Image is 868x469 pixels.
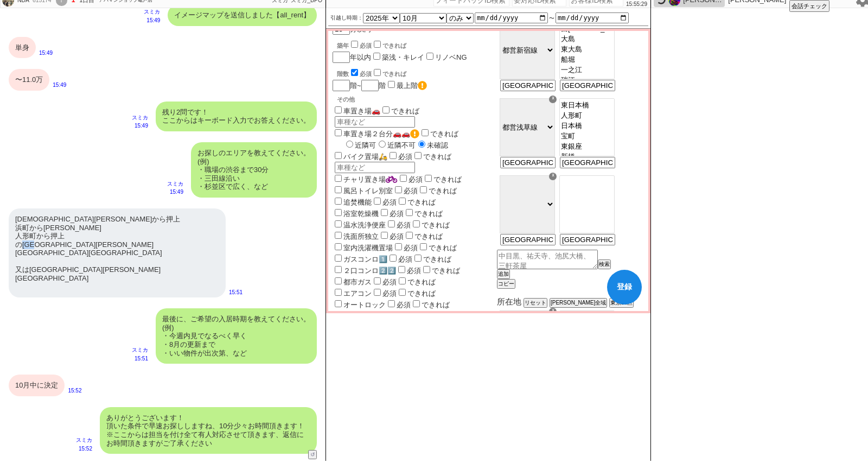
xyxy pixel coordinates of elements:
option: 人形町 [560,111,614,121]
label: できれば [411,221,450,229]
span: 必須 [409,175,423,183]
input: 未確認 [418,141,425,148]
label: できれば [418,187,457,195]
input: 🔍 [560,234,615,245]
label: できれば [412,153,451,161]
div: お探しのエリアを教えてください。 (例) ・職場の渋谷まで30分 ・三田線沿い ・杉並区で広く、など [191,142,317,198]
option: 一之江 [560,65,614,75]
label: できれば [397,289,436,297]
input: できれば [422,129,429,136]
input: 🔍 [500,157,556,168]
p: 15:49 [167,188,183,197]
div: 残り2問です！ ここからはキーボード入力でお答えください。 [156,102,317,131]
label: できれば [418,244,457,252]
label: 都市ガス [333,278,372,286]
input: 🔍 [500,234,556,245]
div: ☓ [549,96,557,103]
div: 階数 [337,67,495,78]
div: 最後に、ご希望の入居時期を教えてください。 (例) ・今週内見でなるべく早く ・8月の更新まで ・いい物件が出次第、など [156,308,317,364]
input: 車置き場２台分🚗🚗 [335,129,342,136]
label: できれば [372,71,406,77]
label: 築浅・キレイ [382,53,424,61]
input: 近隣不可 [379,141,386,148]
option: 大島 [560,34,614,45]
label: できれば [380,107,419,115]
label: 洗面所独立 [333,232,379,240]
label: 車置き場🚗 [333,107,380,115]
input: できれば [406,232,413,239]
label: 〜 [549,15,554,21]
label: できれば [411,301,450,309]
label: 近隣不可 [376,141,416,149]
span: 必須 [398,153,412,161]
input: バイク置場🛵 [335,152,342,159]
input: 都市ガス [335,277,342,284]
div: ありがとうございます！ 頂いた条件で早速お探ししますね、10分少々お時間頂きます！ ※ここからは担当を付け全て有人対応させて頂きます、返信にお時間頂きますがご了承ください [100,407,317,454]
input: 洗面所独立 [335,232,342,239]
span: 必須 [404,244,418,252]
input: 追焚機能 [335,198,342,205]
input: 🔍 [560,157,615,168]
div: [DEMOGRAPHIC_DATA][PERSON_NAME]から押上 浜町から[PERSON_NAME] 人形町から押上 の[GEOGRAPHIC_DATA][PERSON_NAME][GEO... [9,208,226,297]
p: スミカ [144,8,160,16]
label: チャリ置き場 [333,175,398,183]
input: できれば [413,220,420,227]
option: 日本橋 [560,121,614,131]
option: 船堀 [560,55,614,65]
button: リセット [524,298,547,308]
label: できれば [412,255,451,263]
span: 必須 [407,267,421,275]
input: できれば [420,186,427,193]
input: エアコン [335,289,342,296]
p: 15:52 [68,386,81,395]
span: 必須 [382,278,397,286]
p: その他 [337,96,495,104]
label: できれば [421,267,460,275]
p: スミカ [132,113,148,122]
p: 15:49 [53,81,66,90]
input: 温水洗浄便座 [335,220,342,227]
div: 〜11.0万 [9,69,49,91]
input: 🔍 [560,80,615,91]
option: 東大島 [560,45,614,55]
label: 追焚機能 [333,198,372,206]
span: 必須 [398,255,412,263]
p: 15:49 [144,16,160,25]
label: 温水洗浄便座 [333,221,386,229]
span: 必須 [390,232,404,240]
div: 築年 [337,39,495,50]
span: 必須 [397,221,411,229]
span: 必須 [382,198,397,206]
input: できれば [413,300,420,307]
input: できれば [406,209,413,216]
label: エアコン [333,289,372,297]
input: できれば [423,266,430,273]
label: できれば [397,278,436,286]
span: 必須 [404,187,418,195]
p: スミカ [132,346,148,354]
label: ２口コンロ2️⃣2️⃣ [333,267,396,275]
label: できれば [404,210,443,218]
label: 室内洗濯機置場 [333,244,393,252]
p: スミカ [76,436,92,445]
div: 年以内 [333,39,495,63]
input: ガスコンロ1️⃣ [335,255,342,262]
label: バイク置場🛵 [333,153,387,161]
span: 会話チェック [792,2,827,10]
label: 未確認 [416,141,448,149]
input: できれば [399,289,406,296]
input: 🔍 [500,80,556,91]
input: 浴室乾燥機 [335,209,342,216]
input: できれば [425,175,432,182]
p: 15:52 [76,445,92,453]
input: 近隣可 [346,141,353,148]
span: 必須 [360,71,372,77]
p: スミカ [167,180,183,188]
button: 追加 [497,269,510,279]
button: [PERSON_NAME]全域 [550,298,607,308]
option: 瑞江 [560,75,614,86]
label: 風呂トイレ別室 [333,187,393,195]
input: できれば [420,243,427,250]
input: できれば [374,69,381,76]
button: ↺ [308,450,317,459]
